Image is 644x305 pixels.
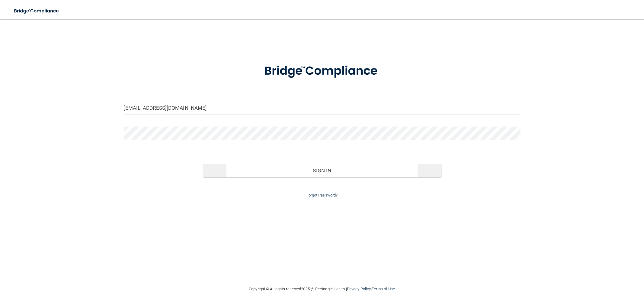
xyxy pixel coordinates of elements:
[306,193,338,197] a: Forgot Password?
[347,287,371,291] a: Privacy Policy
[9,5,65,17] img: bridge_compliance_login_screen.278c3ca4.svg
[212,279,432,299] div: Copyright © All rights reserved 2025 @ Rectangle Health | |
[203,164,441,177] button: Sign In
[372,287,395,291] a: Terms of Use
[252,55,392,87] img: bridge_compliance_login_screen.278c3ca4.svg
[124,101,521,115] input: Email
